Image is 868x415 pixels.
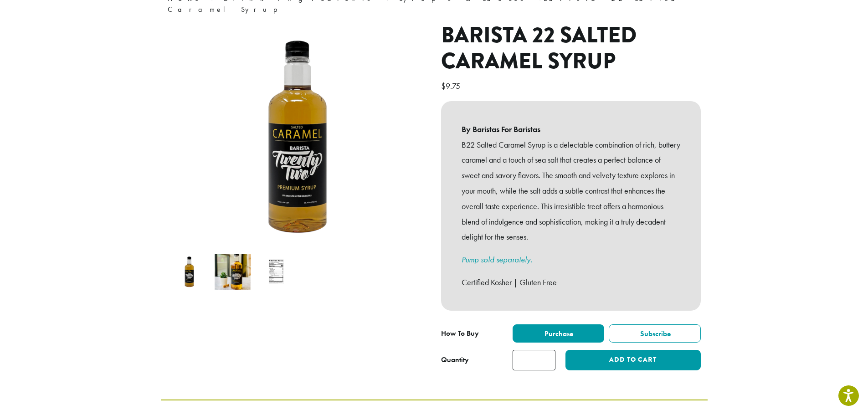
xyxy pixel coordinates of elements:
[258,254,294,290] img: Barista 22 Salted Caramel Syrup - Image 3
[565,350,700,370] button: Add to cart
[441,328,479,338] span: How To Buy
[462,122,680,137] b: By Baristas For Baristas
[215,254,251,290] img: Barista 22 Salted Caramel Syrup - Image 2
[543,329,573,338] span: Purchase
[441,354,469,365] div: Quantity
[171,254,207,290] img: B22 Salted Caramel Syrup
[513,350,555,370] input: Product quantity
[462,275,680,290] p: Certified Kosher | Gluten Free
[462,137,680,245] p: B22 Salted Caramel Syrup is a delectable combination of rich, buttery caramel and a touch of sea ...
[441,22,701,75] h1: Barista 22 Salted Caramel Syrup
[462,254,532,265] a: Pump sold separately.
[441,81,446,91] span: $
[441,81,462,91] bdi: 9.75
[639,329,671,338] span: Subscribe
